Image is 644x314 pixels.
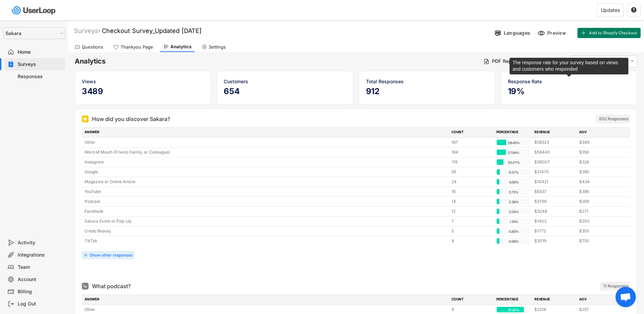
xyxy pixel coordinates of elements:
[579,297,620,303] div: AOV
[224,86,346,97] h5: 654
[575,58,580,64] text: 
[534,208,575,214] div: $3248
[452,218,492,224] div: 7
[18,264,62,271] div: Team
[82,78,204,85] div: Views
[85,129,447,136] div: ANSWER
[85,169,447,175] div: Google
[18,252,62,258] div: Integrations
[579,218,620,224] div: $200
[631,7,637,13] button: 
[75,57,478,66] h6: Analytics
[534,228,575,234] div: $1773
[452,159,492,165] div: 119
[579,198,620,205] div: $269
[85,297,447,303] div: ANSWER
[498,209,529,215] div: 2.04%
[498,219,529,225] div: 1.19%
[498,179,529,185] div: 4.09%
[85,179,447,185] div: Magazine or Online Article
[102,27,202,34] font: Checkout Survey_Updated [DATE]
[452,139,492,145] div: 167
[534,307,575,313] div: $2314
[599,116,628,122] div: 652 Responses
[452,129,492,136] div: COUNT
[452,228,492,234] div: 5
[452,189,492,195] div: 16
[90,253,132,257] div: Show other responses
[579,189,620,195] div: $396
[589,31,637,35] span: Add to Shopify Checkout
[121,44,153,50] div: Thankyou Page
[496,297,530,303] div: PERCENTAGE
[629,58,635,64] button: 
[601,8,620,13] div: Updates
[579,169,620,175] div: $390
[579,208,620,214] div: $271
[547,30,568,36] div: Preview
[209,44,226,50] div: Settings
[579,159,620,165] div: $328
[579,228,620,234] div: $355
[574,58,581,65] button: 
[85,228,447,234] div: Credo Beauty
[508,78,630,85] div: Response Rate
[452,169,492,175] div: 55
[498,150,529,156] div: 27.94%
[85,159,447,165] div: Instagram
[18,49,62,55] div: Home
[92,282,131,290] div: What podcast?
[534,218,575,224] div: $1402
[534,149,575,155] div: $58440
[579,139,620,145] div: $349
[631,7,637,13] text: 
[85,189,447,195] div: YouTube
[498,169,529,175] div: 9.37%
[452,238,492,244] div: 4
[224,78,346,85] div: Customers
[74,27,100,35] div: Surveys
[452,297,492,303] div: COUNT
[85,149,447,155] div: Word of Mouth (Friend, Family, or Colleague)
[498,228,529,234] div: 0.85%
[577,28,641,38] button: Add to Shopify Checkout
[452,149,492,155] div: 164
[18,73,62,80] div: Responses
[534,297,575,303] div: REVENUE
[498,140,529,146] div: 28.45%
[534,139,575,145] div: $58323
[498,238,529,244] div: 0.68%
[579,238,620,244] div: $755
[579,179,620,185] div: $434
[85,238,447,244] div: TikTok
[85,139,447,145] div: Other
[452,179,492,185] div: 24
[498,307,529,313] div: 81.82%
[498,199,529,205] div: 2.39%
[82,44,103,50] div: Questions
[170,44,191,50] div: Analytics
[498,159,529,165] div: 20.27%
[603,283,628,289] div: 11 Responses
[85,208,447,214] div: Facebook
[83,117,87,121] img: Single Select
[10,3,58,17] img: userloop-logo-01.svg
[366,78,488,85] div: Total Responses
[504,30,530,36] div: Languages
[85,218,447,224] div: Sakara Event or Pop-Up
[366,86,488,97] h5: 912
[85,198,447,205] div: Podcast
[534,179,575,185] div: $10421
[494,30,501,37] img: Language%20Icon.svg
[579,129,620,136] div: AOV
[534,198,575,205] div: $3769
[534,129,575,136] div: REVENUE
[508,86,630,97] h5: 19%
[537,58,566,64] div: Export Data
[82,86,204,97] h5: 3489
[18,301,62,307] div: Log Out
[534,238,575,244] div: $3019
[83,284,87,288] img: Multi Select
